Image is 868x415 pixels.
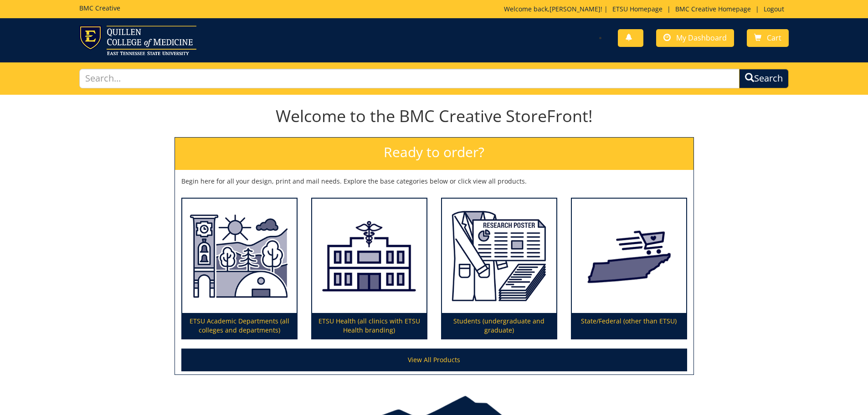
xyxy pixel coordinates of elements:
a: Students (undergraduate and graduate) [442,199,556,339]
a: Cart [747,29,789,47]
a: ETSU Academic Departments (all colleges and departments) [182,199,297,339]
img: ETSU Health (all clinics with ETSU Health branding) [312,199,426,313]
a: BMC Creative Homepage [671,5,755,13]
p: ETSU Health (all clinics with ETSU Health branding) [312,313,426,338]
h1: Welcome to the BMC Creative StoreFront! [175,107,694,125]
a: [PERSON_NAME] [550,5,601,13]
img: ETSU logo [79,26,196,55]
a: ETSU Health (all clinics with ETSU Health branding) [312,199,426,339]
h2: Ready to order? [175,138,693,170]
span: Cart [767,33,781,43]
input: Search... [79,69,740,88]
img: State/Federal (other than ETSU) [572,199,686,313]
button: Search [739,69,789,88]
a: View All Products [181,348,687,371]
p: Welcome back, ! | | | [504,5,789,14]
img: ETSU Academic Departments (all colleges and departments) [182,199,297,313]
p: Begin here for all your design, print and mail needs. Explore the base categories below or click ... [181,177,687,186]
p: Students (undergraduate and graduate) [442,313,556,338]
span: My Dashboard [676,33,727,43]
a: ETSU Homepage [608,5,667,13]
a: State/Federal (other than ETSU) [572,199,686,339]
h5: BMC Creative [79,5,120,11]
p: ETSU Academic Departments (all colleges and departments) [182,313,297,338]
a: My Dashboard [656,29,734,47]
a: Logout [759,5,789,13]
p: State/Federal (other than ETSU) [572,313,686,338]
img: Students (undergraduate and graduate) [442,199,556,313]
